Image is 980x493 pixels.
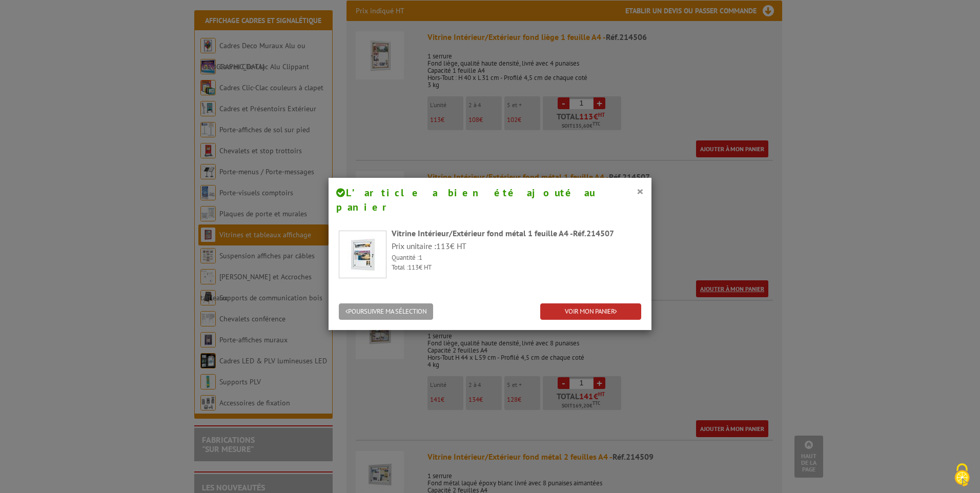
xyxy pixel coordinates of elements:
p: Prix unitaire : € HT [392,240,641,252]
h4: L’article a bien été ajouté au panier [336,186,644,215]
button: POURSUIVRE MA SÉLECTION [339,303,433,320]
a: VOIR MON PANIER [540,303,641,320]
p: Total : € HT [392,263,641,273]
img: Cookies (fenêtre modale) [949,462,975,488]
span: 113 [436,241,450,251]
span: Réf.214507 [573,228,614,238]
button: Cookies (fenêtre modale) [944,458,980,493]
p: Quantité : [392,253,641,263]
div: Vitrine Intérieur/Extérieur fond métal 1 feuille A4 - [392,228,641,239]
span: 113 [408,263,419,272]
button: × [637,184,644,198]
span: 1 [419,253,422,262]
